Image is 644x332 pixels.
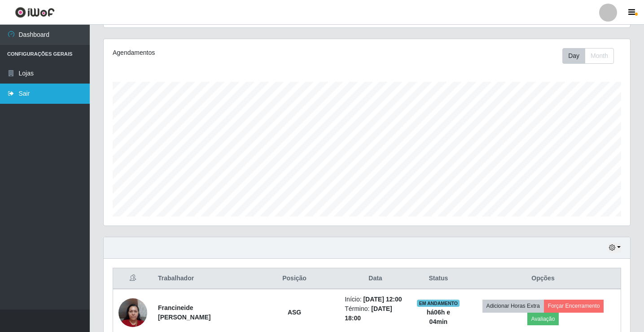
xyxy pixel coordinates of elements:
div: Agendamentos [113,48,317,58]
time: [DATE] 12:00 [363,296,402,303]
th: Status [412,268,465,289]
img: CoreUI Logo [15,7,55,18]
img: 1735852864597.jpeg [118,293,147,332]
div: Toolbar with button groups [562,48,621,64]
th: Data [339,268,411,289]
th: Posição [250,268,339,289]
li: Início: [345,295,406,304]
button: Month [585,48,614,64]
th: Trabalhador [153,268,250,289]
strong: Francineide [PERSON_NAME] [158,304,210,321]
div: First group [562,48,614,64]
button: Day [562,48,585,64]
li: Término: [345,304,406,323]
button: Forçar Encerramento [544,300,604,312]
button: Adicionar Horas Extra [482,300,544,312]
span: EM ANDAMENTO [417,300,460,307]
strong: há 06 h e 04 min [427,309,450,325]
th: Opções [465,268,621,289]
strong: ASG [288,309,301,316]
button: Avaliação [527,313,559,325]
